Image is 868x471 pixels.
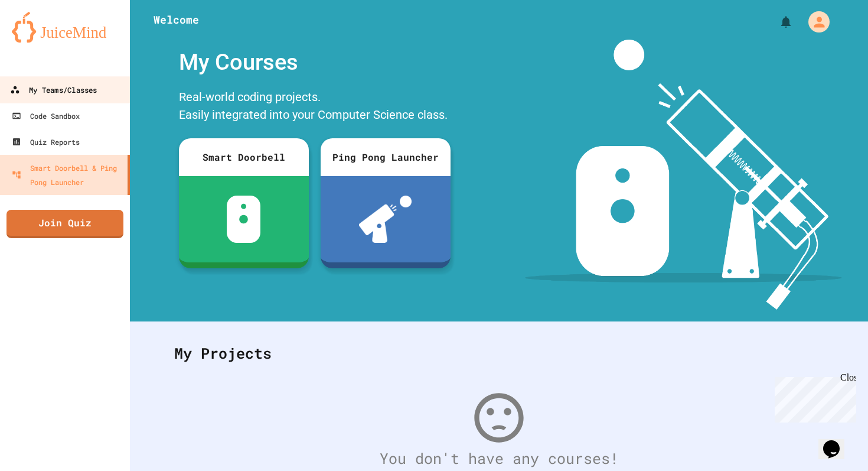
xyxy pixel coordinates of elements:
[12,12,118,43] img: logo-orange.svg
[757,12,796,32] div: My Notifications
[796,8,833,35] div: My Account
[10,83,97,98] div: My Teams/Classes
[12,135,80,149] div: Quiz Reports
[321,138,451,176] div: Ping Pong Launcher
[12,109,80,123] div: Code Sandbox
[173,40,456,85] div: My Courses
[818,424,856,459] iframe: chat widget
[162,447,836,470] div: You don't have any courses!
[12,161,123,189] div: Smart Doorbell & Ping Pong Launcher
[227,196,260,243] img: sdb-white.svg
[359,196,412,243] img: ppl-with-ball.png
[162,330,836,376] div: My Projects
[525,40,841,310] img: banner-image-my-projects.png
[179,138,309,176] div: Smart Doorbell
[5,5,81,75] div: Chat with us now!Close
[770,372,856,423] iframe: chat widget
[6,210,123,238] a: Join Quiz
[173,85,456,129] div: Real-world coding projects. Easily integrated into your Computer Science class.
